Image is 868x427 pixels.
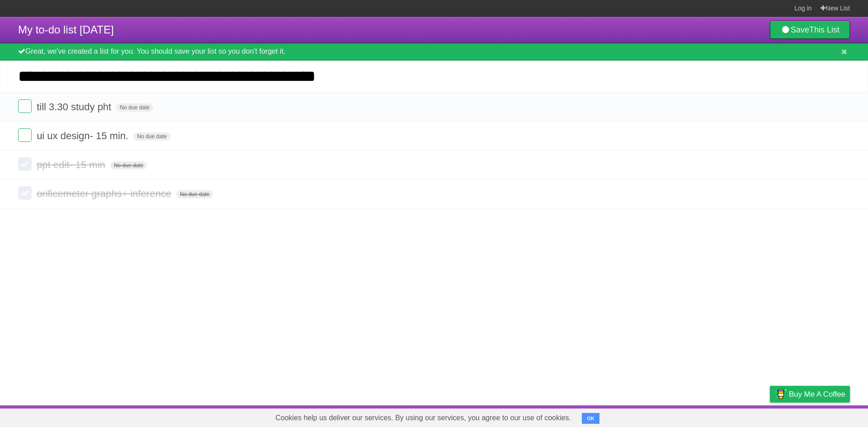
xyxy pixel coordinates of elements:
button: OK [582,413,599,424]
a: Suggest a feature [793,408,850,425]
span: orificemeter graphs+ inference [37,188,174,199]
span: Cookies help us deliver our services. By using our services, you agree to our use of cookies. [266,409,580,427]
span: till 3.30 study pht [37,101,113,113]
label: Done [18,128,32,142]
span: No due date [116,103,153,112]
a: Privacy [758,408,782,425]
span: Buy me a coffee [789,386,845,402]
span: No due date [133,132,170,141]
a: Developers [679,408,716,425]
a: About [650,408,669,425]
a: Buy me a coffee [770,386,850,403]
span: My to-do list [DATE] [18,23,114,36]
span: ppt edit- 15 min [37,159,108,170]
img: Buy me a coffee [774,386,787,402]
a: SaveThis List [770,21,850,39]
label: Done [18,186,32,200]
span: No due date [110,161,147,169]
span: No due date [176,190,213,198]
b: This List [809,25,840,34]
label: Done [18,99,32,113]
label: Done [18,157,32,171]
span: ui ux design- 15 min. [37,130,131,141]
a: Terms [727,408,747,425]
